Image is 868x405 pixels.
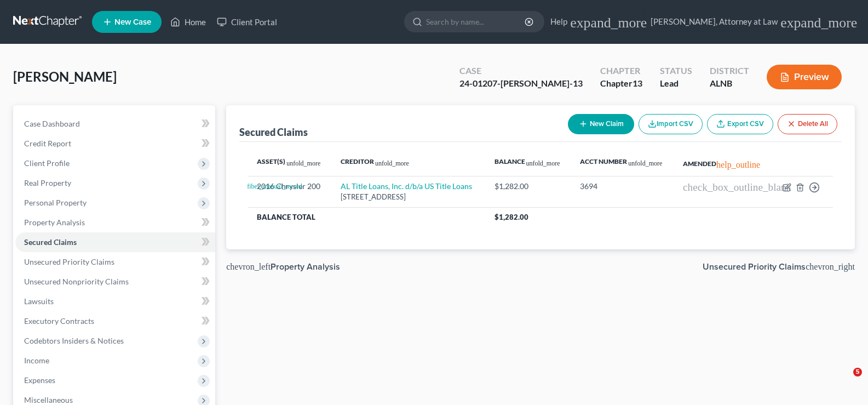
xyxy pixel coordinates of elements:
button: Unsecured Priority Claims chevron_right [743,262,855,271]
span: Property Analysis [24,218,85,227]
button: Preview [767,65,842,89]
div: Secured Claims [239,126,308,139]
button: Import CSV [639,114,703,134]
span: Secured Claims [24,237,77,247]
span: Lawsuits [24,296,54,306]
span: 5 [853,368,862,377]
div: Lead [660,77,692,90]
span: Case Dashboard [24,119,80,128]
i: chevron_left [226,262,235,271]
span: Real Property [24,178,71,187]
div: Chapter [600,77,642,90]
span: Executory Contracts [24,316,94,326]
span: Unsecured Priority Claims [24,257,114,266]
span: Codebtors Insiders & Notices [24,336,124,345]
i: unfold_more [571,159,577,166]
a: Case Dashboard [15,114,215,134]
i: chevron_right [846,262,855,271]
a: Asset(s) unfold_more [257,157,293,166]
span: Personal Property [24,198,87,207]
span: Income [24,356,49,365]
div: $1,282.00 [539,181,590,192]
div: Status [660,65,692,77]
span: Miscellaneous [24,395,73,404]
button: chevron_left Property Analysis [226,262,304,271]
div: Case [459,65,583,77]
i: unfold_more [286,159,293,166]
a: Secured Claims [15,232,215,252]
a: Acct Number unfold_more [607,157,662,166]
a: Credit Report [15,134,215,153]
span: Credit Report [24,139,71,148]
a: [PERSON_NAME], Attorney at Law [708,12,854,32]
a: Home [165,12,211,32]
input: Search by name... [551,12,651,32]
div: Chapter [600,65,642,77]
span: 13 [633,78,642,88]
a: Property Analysis [15,213,215,232]
div: 24-01207-[PERSON_NAME]-13 [459,77,583,90]
a: Client Portal [211,12,283,32]
th: Balance Total [248,207,530,227]
button: New Claim [568,114,634,134]
iframe: Intercom live chat [831,368,857,394]
div: [STREET_ADDRESS] [357,192,521,202]
a: Export CSV [707,114,773,134]
a: Help [670,12,706,32]
a: Balance unfold_more [539,157,577,166]
span: Client Profile [24,158,70,168]
a: Executory Contracts [15,311,215,331]
i: unfold_more [391,159,398,166]
a: Lawsuits [15,292,215,311]
i: unfold_more [656,159,662,166]
a: Creditor unfold_more [357,157,398,166]
div: ALNB [710,77,749,90]
span: Expenses [24,375,55,385]
div: District [710,65,749,77]
div: 3694 [607,181,679,192]
a: Unsecured Priority Claims [15,252,215,272]
button: Delete All [778,114,837,134]
li: 2016 Chrysler 200 [257,181,338,192]
span: Property Analysis [235,262,304,271]
span: $1,282.00 [539,213,573,221]
a: AL Title Loans, Inc. d/b/a US Title Loans [357,181,488,191]
span: New Case [114,18,151,26]
span: Unsecured Nonpriority Claims [24,277,129,286]
span: Unsecured Priority Claims [743,262,846,271]
th: Amended [687,151,761,176]
span: [PERSON_NAME] [13,69,117,84]
a: Unsecured Nonpriority Claims [15,272,215,292]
